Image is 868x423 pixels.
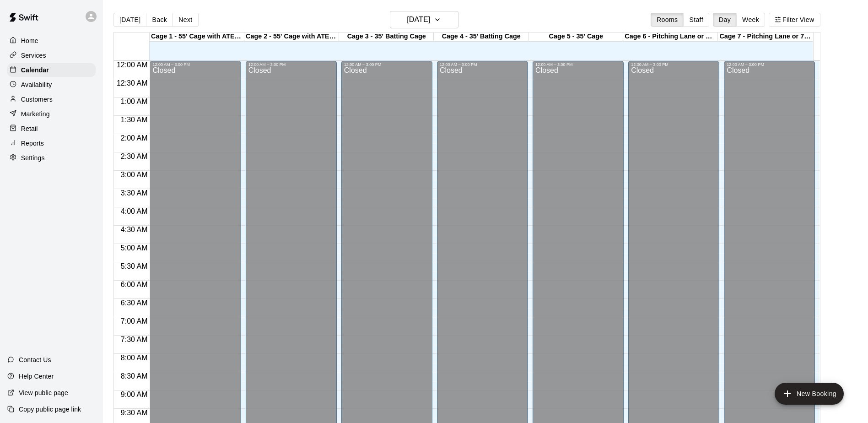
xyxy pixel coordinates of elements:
span: 5:30 AM [119,262,150,270]
span: 12:00 AM [114,61,150,69]
button: add [775,383,844,405]
a: Availability [7,78,96,92]
span: 9:30 AM [119,409,150,417]
p: Reports [21,139,44,148]
a: Retail [7,122,96,136]
div: 12:00 AM – 3:00 PM [535,62,621,67]
div: Cage 2 - 55' Cage with ATEC M3X 2.0 Baseball Pitching Machine [244,33,339,41]
span: 8:30 AM [119,372,150,380]
p: Services [21,51,46,60]
span: 2:00 AM [119,134,150,142]
button: Staff [683,13,709,27]
button: Week [736,13,765,27]
a: Marketing [7,107,96,121]
span: 12:30 AM [114,79,150,87]
span: 1:30 AM [119,116,150,124]
span: 6:00 AM [119,281,150,288]
div: 12:00 AM – 3:00 PM [152,62,238,67]
a: Calendar [7,63,96,77]
span: 4:30 AM [119,226,150,233]
p: Settings [21,153,45,163]
span: 7:30 AM [119,336,150,343]
div: Cage 6 - Pitching Lane or Hitting (35' Cage) [623,33,718,41]
div: Cage 1 - 55' Cage with ATEC M3X 2.0 Baseball Pitching Machine [150,33,244,41]
span: 9:00 AM [119,390,150,398]
a: Customers [7,92,96,106]
div: Cage 3 - 35' Batting Cage [339,33,434,41]
div: 12:00 AM – 3:00 PM [727,62,812,67]
button: Back [146,13,173,27]
p: View public page [19,388,68,397]
button: [DATE] [113,13,146,27]
div: 12:00 AM – 3:00 PM [440,62,525,67]
div: 12:00 AM – 3:00 PM [344,62,430,67]
span: 1:00 AM [119,98,150,105]
a: Home [7,34,96,48]
button: Day [713,13,737,27]
p: Contact Us [19,355,51,364]
div: Cage 5 - 35' Cage [528,33,623,41]
a: Services [7,49,96,62]
span: 5:00 AM [119,244,150,252]
span: 7:00 AM [119,317,150,325]
div: Cage 7 - Pitching Lane or 70' Cage for live at-bats [718,33,813,41]
p: Home [21,36,38,45]
a: Settings [7,151,96,165]
div: 12:00 AM – 3:00 PM [248,62,334,67]
span: 4:00 AM [119,207,150,215]
p: Marketing [21,109,50,119]
p: Retail [21,124,38,133]
a: Reports [7,136,96,150]
span: 8:00 AM [119,354,150,362]
span: 3:00 AM [119,171,150,179]
p: Help Center [19,372,54,381]
span: 3:30 AM [119,189,150,197]
button: Next [173,13,198,27]
p: Customers [21,95,53,104]
div: Cage 4 - 35' Batting Cage [434,33,528,41]
span: 6:30 AM [119,299,150,307]
button: Rooms [651,13,684,27]
button: [DATE] [390,11,458,28]
p: Copy public page link [19,405,81,414]
h6: [DATE] [407,13,430,26]
span: 2:30 AM [119,152,150,160]
button: Filter View [769,13,820,27]
div: 12:00 AM – 3:00 PM [631,62,717,67]
p: Calendar [21,65,49,75]
p: Availability [21,80,52,89]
